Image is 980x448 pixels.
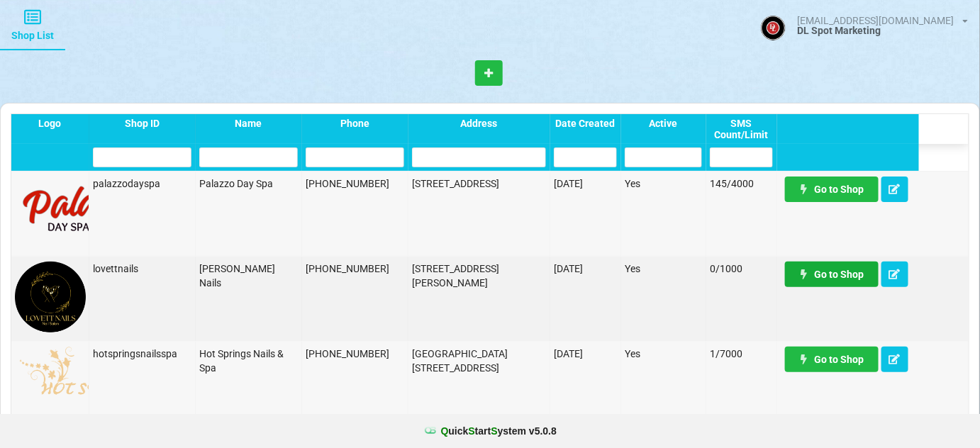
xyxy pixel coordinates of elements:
div: Shop ID [93,118,191,129]
div: [PHONE_NUMBER] [306,177,404,191]
div: hotspringsnailsspa [93,347,191,361]
div: Yes [625,347,702,361]
div: [PHONE_NUMBER] [306,347,404,361]
img: ACg8ocJBJY4Ud2iSZOJ0dI7f7WKL7m7EXPYQEjkk1zIsAGHMA41r1c4--g=s96-c [761,16,786,40]
div: 145/4000 [710,177,773,191]
div: 0/1000 [710,262,773,276]
div: DL Spot Marketing [797,26,969,35]
div: [STREET_ADDRESS][PERSON_NAME] [412,262,546,290]
div: [DATE] [554,347,617,361]
b: uick tart ystem v 5.0.8 [441,424,557,438]
a: Go to Shop [785,262,879,287]
div: Yes [625,177,702,191]
a: Go to Shop [785,177,879,202]
img: PalazzoDaySpaNails-Logo.png [15,177,157,247]
a: Go to Shop [785,347,879,372]
div: Phone [306,118,404,129]
div: [GEOGRAPHIC_DATA][STREET_ADDRESS] [412,347,546,375]
div: [EMAIL_ADDRESS][DOMAIN_NAME] [797,16,954,26]
div: [PHONE_NUMBER] [306,262,404,276]
div: Palazzo Day Spa [199,177,298,191]
div: palazzodayspa [93,177,191,191]
img: Lovett1.png [15,262,86,332]
div: Yes [625,262,702,276]
div: Hot Springs Nails & Spa [199,347,298,375]
div: [STREET_ADDRESS] [412,177,546,191]
div: Name [199,118,298,129]
div: [DATE] [554,262,617,276]
div: 1/7000 [710,347,773,361]
div: Logo [15,118,85,129]
img: favicon.ico [423,424,438,438]
div: SMS Count/Limit [710,118,773,140]
div: Address [412,118,546,129]
div: [PERSON_NAME] Nails [199,262,298,290]
span: Q [441,425,449,437]
div: [DATE] [554,177,617,191]
span: S [469,425,475,437]
div: lovettnails [93,262,191,276]
span: S [491,425,497,437]
div: Date Created [554,118,617,129]
div: Active [625,118,702,129]
img: hotspringsnailslogo.png [15,347,160,418]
